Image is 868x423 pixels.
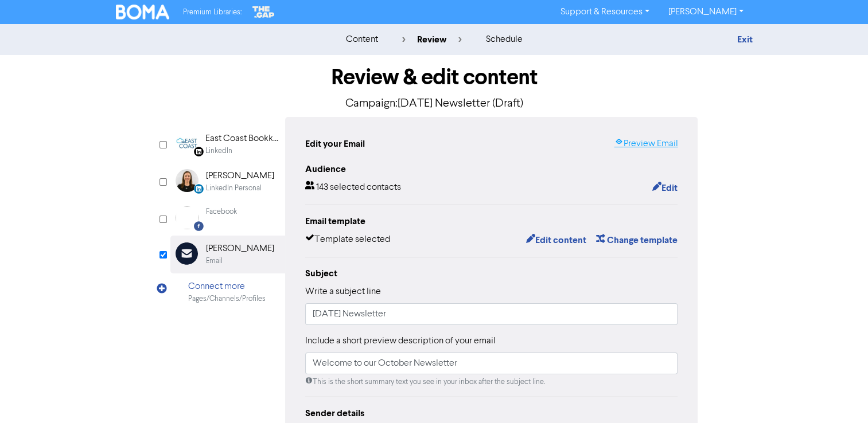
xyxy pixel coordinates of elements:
h1: Review & edit content [170,64,698,91]
div: Connect morePages/Channels/Profiles [170,273,285,311]
div: East Coast Bookkeeping and Business Solutions [205,132,279,146]
div: schedule [485,33,522,46]
div: Facebook [206,206,237,217]
div: content [345,33,377,46]
div: LinkedIn Personal [206,183,262,194]
div: Subject [305,267,678,280]
button: Edit content [525,233,586,248]
div: Email template [305,214,678,228]
div: review [402,33,461,46]
div: Linkedin East Coast Bookkeeping and Business SolutionsLinkedIn [170,126,285,163]
a: [PERSON_NAME] [659,3,752,21]
img: LinkedinPersonal [176,169,198,192]
div: Sender details [305,406,678,420]
div: Connect more [188,280,266,293]
div: Template selected [305,233,390,248]
img: Linkedin [176,132,198,155]
button: Change template [595,233,678,248]
label: Write a subject line [305,285,381,299]
p: Campaign: [DATE] Newsletter (Draft) [170,95,698,112]
div: This is the short summary text you see in your inbox after the subject line. [305,377,678,387]
a: Support & Resources [551,3,659,21]
img: Facebook [176,206,198,229]
div: [PERSON_NAME] [206,169,274,183]
div: 143 selected contacts [305,181,401,195]
label: Include a short preview description of your email [305,334,496,348]
div: LinkedIn [205,146,232,156]
div: Pages/Channels/Profiles [188,293,266,304]
a: Preview Email [614,137,678,151]
div: Facebook Facebook [170,200,285,236]
div: Edit your Email [305,137,365,151]
div: [PERSON_NAME] [206,242,274,256]
div: [PERSON_NAME]Email [170,236,285,273]
div: LinkedinPersonal [PERSON_NAME]LinkedIn Personal [170,163,285,200]
img: BOMA Logo [116,5,170,19]
button: Edit [651,181,678,195]
a: Exit [737,34,752,45]
span: Premium Libraries: [183,9,242,16]
img: The Gap [251,5,276,19]
div: Audience [305,162,678,176]
div: Email [206,256,223,267]
iframe: Chat Widget [811,368,868,423]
